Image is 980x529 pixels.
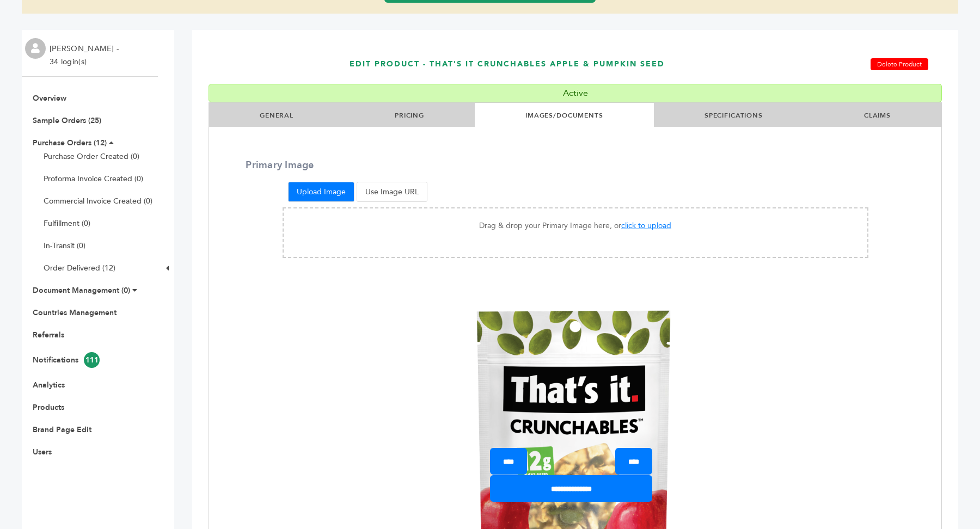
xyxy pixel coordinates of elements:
[705,111,763,120] a: SPECIFICATIONS
[209,84,942,102] div: Active
[357,182,427,202] button: Use Image URL
[209,158,322,172] label: Primary Image
[525,111,603,120] a: IMAGES/DOCUMENTS
[260,111,293,120] a: GENERAL
[33,447,52,457] a: Users
[50,42,121,69] li: [PERSON_NAME] - 34 login(s)
[33,285,130,296] a: Document Management (0)
[33,115,101,126] a: Sample Orders (25)
[33,355,100,365] a: Notifications111
[44,174,143,184] a: Proforma Invoice Created (0)
[864,111,891,120] a: CLAIMS
[33,93,66,103] a: Overview
[44,241,85,251] a: In-Transit (0)
[295,219,856,232] p: Drag & drop your Primary Image here, or
[33,330,64,340] a: Referrals
[288,182,354,202] button: Upload Image
[33,307,117,318] a: Countries Management
[871,58,928,70] a: Delete Product
[25,38,46,59] img: profile.png
[33,138,107,148] a: Purchase Orders (12)
[44,196,152,206] a: Commercial Invoice Created (0)
[350,44,716,84] h1: EDIT PRODUCT - That's It Crunchables Apple & Pumpkin Seed
[395,111,424,120] a: PRICING
[44,263,115,273] a: Order Delivered (12)
[621,220,671,231] span: click to upload
[44,218,90,229] a: Fulfillment (0)
[33,380,65,390] a: Analytics
[44,151,139,162] a: Purchase Order Created (0)
[33,425,91,435] a: Brand Page Edit
[33,402,64,413] a: Products
[84,352,100,368] span: 111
